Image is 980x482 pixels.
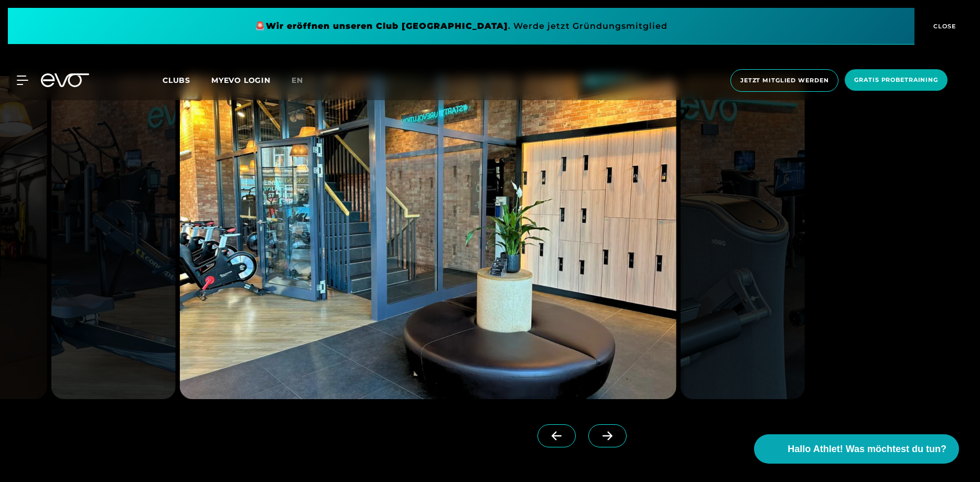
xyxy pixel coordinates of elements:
a: MYEVO LOGIN [211,76,271,85]
img: evofitness [179,76,676,399]
button: Hallo Athlet! Was möchtest du tun? [754,434,959,464]
button: CLOSE [914,8,972,45]
span: en [292,76,303,85]
img: evofitness [51,76,176,399]
span: Hallo Athlet! Was möchtest du tun? [788,442,946,456]
img: evofitness [681,76,805,399]
a: Clubs [163,75,211,85]
a: en [292,74,316,87]
span: Gratis Probetraining [854,76,938,84]
span: Clubs [163,76,190,85]
a: Gratis Probetraining [842,69,951,92]
span: CLOSE [931,22,956,31]
span: Jetzt Mitglied werden [740,76,828,85]
a: Jetzt Mitglied werden [727,69,842,92]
